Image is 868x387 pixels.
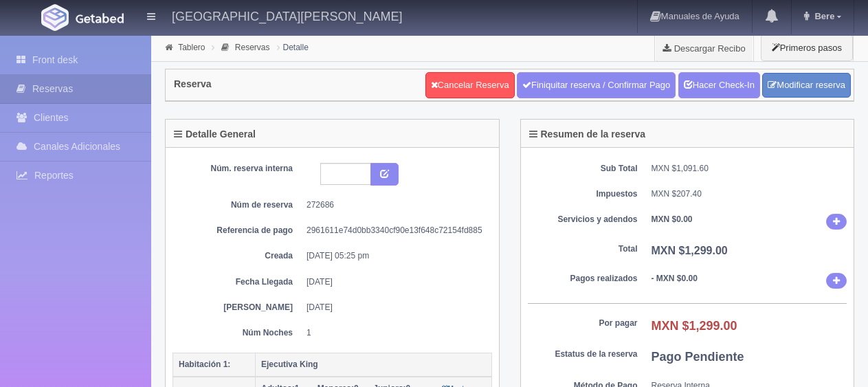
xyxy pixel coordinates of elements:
[652,319,737,333] b: MXN $1,299.00
[307,225,482,236] dd: 2961611e74d0bb3340cf90e13f648c72154fd885
[307,199,482,211] dd: 272686
[517,72,676,98] a: Finiquitar reserva / Confirmar Pago
[76,13,124,23] img: Getabed
[529,129,646,140] h4: Resumen de la reserva
[178,43,205,52] a: Tablero
[41,4,69,31] img: Getabed
[652,163,847,175] dd: MXN $1,091.60
[678,72,760,98] a: Hacer Check-In
[528,273,638,285] dt: Pagos realizados
[652,245,728,256] b: MXN $1,299.00
[256,353,492,377] th: Ejecutiva King
[274,41,312,54] li: Detalle
[179,360,230,369] b: Habitación 1:
[235,43,270,52] a: Reservas
[307,302,482,313] dd: [DATE]
[528,349,638,360] dt: Estatus de la reserva
[762,73,851,98] a: Modificar reserva
[425,72,515,98] a: Cancelar Reserva
[811,11,834,21] span: Bere
[528,163,638,175] dt: Sub Total
[528,318,638,329] dt: Por pagar
[183,163,293,175] dt: Núm. reserva interna
[307,327,482,339] dd: 1
[183,276,293,288] dt: Fecha Llegada
[172,7,402,24] h4: [GEOGRAPHIC_DATA][PERSON_NAME]
[528,214,638,225] dt: Servicios y adendos
[528,188,638,200] dt: Impuestos
[652,188,847,200] dd: MXN $207.40
[652,274,698,283] b: - MXN $0.00
[183,302,293,313] dt: [PERSON_NAME]
[183,327,293,339] dt: Núm Noches
[183,225,293,236] dt: Referencia de pago
[655,34,753,62] a: Descargar Recibo
[307,276,482,288] dd: [DATE]
[183,199,293,211] dt: Núm de reserva
[528,243,638,255] dt: Total
[174,79,212,89] h4: Reserva
[761,34,853,61] button: Primeros pasos
[183,250,293,262] dt: Creada
[652,214,693,224] b: MXN $0.00
[307,250,482,262] dd: [DATE] 05:25 pm
[174,129,256,140] h4: Detalle General
[652,350,744,364] b: Pago Pendiente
